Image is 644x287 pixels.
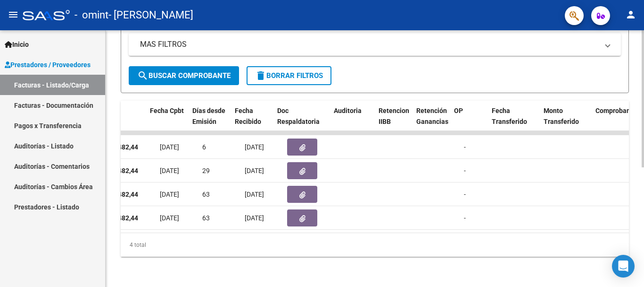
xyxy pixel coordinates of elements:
span: Días desde Emisión [192,107,225,125]
div: Open Intercom Messenger [612,255,635,278]
span: - [PERSON_NAME] [108,5,193,26]
span: 63 [202,191,210,198]
datatable-header-cell: Fecha Transferido [488,101,540,142]
span: Doc Respaldatoria [277,107,320,125]
span: Comprobante [595,107,636,114]
span: [DATE] [160,214,179,222]
span: Fecha Cpbt [150,107,184,114]
datatable-header-cell: Fecha Cpbt [146,101,189,142]
datatable-header-cell: Auditoria [330,101,375,142]
span: - omint [74,5,108,26]
datatable-header-cell: Fecha Recibido [231,101,273,142]
span: [DATE] [160,167,179,174]
span: - [464,167,466,174]
span: Auditoria [334,107,362,114]
span: - [464,143,466,151]
span: Prestadores / Proveedores [5,60,91,70]
strong: $ 49.482,44 [103,191,138,198]
span: [DATE] [245,167,264,174]
datatable-header-cell: Monto Transferido [540,101,592,142]
span: OP [454,107,463,114]
span: Monto Transferido [544,107,579,125]
button: Borrar Filtros [247,66,331,85]
datatable-header-cell: Retención Ganancias [413,101,450,142]
datatable-header-cell: Retencion IIBB [375,101,413,142]
datatable-header-cell: Días desde Emisión [189,101,231,142]
span: Retención Ganancias [416,107,448,125]
mat-icon: menu [8,9,19,20]
span: Borrar Filtros [255,71,323,80]
span: - [464,191,466,198]
span: [DATE] [245,191,264,198]
mat-icon: search [137,70,149,81]
span: Fecha Transferido [492,107,527,125]
span: Fecha Recibido [235,107,261,125]
strong: $ 49.482,44 [103,143,138,151]
span: - [464,214,466,222]
span: 6 [202,143,206,151]
span: [DATE] [160,143,179,151]
span: 63 [202,214,210,222]
mat-expansion-panel-header: MAS FILTROS [129,33,621,56]
mat-icon: person [625,9,636,20]
span: [DATE] [160,191,179,198]
strong: $ 49.482,44 [103,167,138,174]
strong: $ 49.482,44 [103,214,138,222]
span: Retencion IIBB [379,107,409,125]
span: Inicio [5,39,29,50]
mat-panel-title: MAS FILTROS [140,39,598,50]
datatable-header-cell: Doc Respaldatoria [273,101,330,142]
span: [DATE] [245,214,264,222]
button: Buscar Comprobante [129,66,239,85]
span: Buscar Comprobante [137,71,231,80]
span: 29 [202,167,210,174]
mat-icon: delete [255,70,266,81]
div: 4 total [121,233,629,257]
span: [DATE] [245,143,264,151]
datatable-header-cell: OP [450,101,488,142]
